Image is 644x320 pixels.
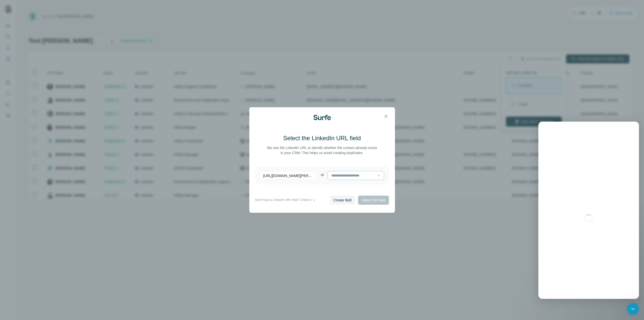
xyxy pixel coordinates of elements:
[334,198,352,203] span: Create field
[255,198,311,203] p: Don't have a LinkedIn URL field? Create it
[538,122,639,299] iframe: Intercom live chat
[330,196,355,205] button: Create field
[283,134,361,142] h3: Select the LinkedIn URL field
[260,171,316,180] p: [URL][DOMAIN_NAME][PERSON_NAME]
[627,303,639,315] iframe: Intercom live chat
[266,145,378,155] p: We use the LinkedIn URL to identify whether the contact already exists in your CRM. This helps us...
[313,115,331,120] img: Surfe Logo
